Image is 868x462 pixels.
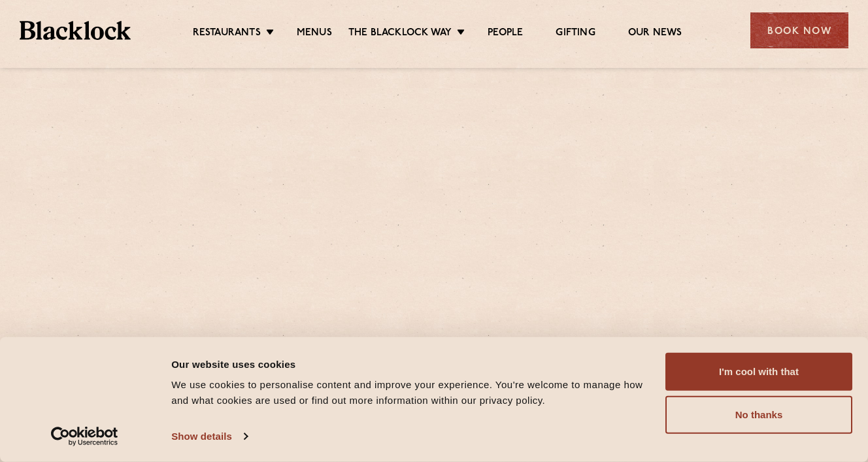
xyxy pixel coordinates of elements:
[193,27,261,41] a: Restaurants
[488,27,523,41] a: People
[750,12,848,48] div: Book Now
[556,27,595,41] a: Gifting
[20,21,131,40] img: BL_Textured_Logo-footer-cropped.svg
[665,353,852,391] button: I'm cool with that
[665,396,852,434] button: No thanks
[171,356,650,372] div: Our website uses cookies
[297,27,332,41] a: Menus
[171,377,650,408] div: We use cookies to personalise content and improve your experience. You're welcome to manage how a...
[348,27,452,41] a: The Blacklock Way
[171,427,247,446] a: Show details
[27,427,142,446] a: Usercentrics Cookiebot - opens in a new window
[628,27,682,41] a: Our News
